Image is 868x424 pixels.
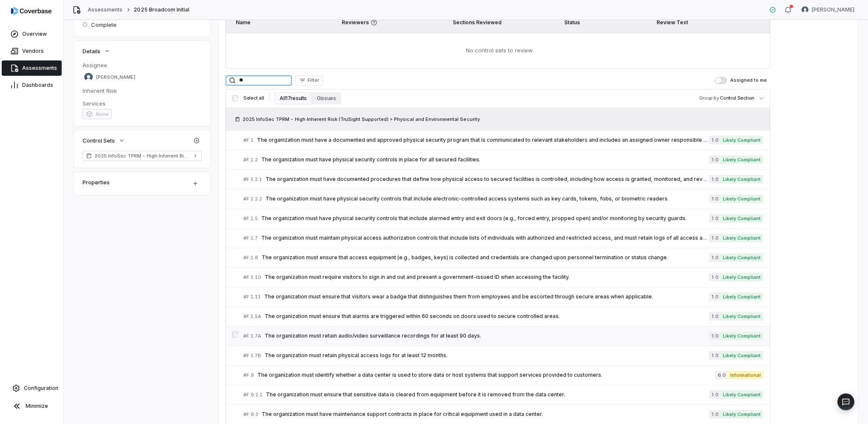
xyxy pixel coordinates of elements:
[720,234,763,242] span: Likely Compliant
[80,133,128,148] button: Control Sets
[709,155,720,164] span: 1.0
[243,366,763,385] a: #F.9The organization must identify whether a data center is used to store data or host systems th...
[709,253,720,262] span: 1.0
[243,95,264,101] span: Select all
[243,196,262,202] span: # F.1.2.2
[83,87,202,95] dt: Inherent Risk
[243,248,763,267] a: #F.1.8The organization must ensure that access equipment (e.g., badges, keys) is collected and cr...
[243,215,258,222] span: # F.1.5
[243,176,262,183] span: # F.1.2.1
[720,410,763,418] span: Likely Compliant
[262,254,709,261] span: The organization must ensure that access equipment (e.g., badges, keys) is collected and credenti...
[2,77,62,93] a: Dashboards
[295,75,323,86] button: Filter
[22,65,57,72] span: Assessments
[83,100,202,107] dt: Services
[2,43,62,59] a: Vendors
[564,19,580,26] span: Status
[26,403,48,410] span: Minimize
[243,170,763,189] a: #F.1.2.1The organization must have documented procedures that define how physical access to secur...
[243,209,763,228] a: #F.1.5The organization must have physical security controls that include alarmed entry and exit d...
[257,372,715,378] span: The organization must identify whether a data center is used to store data or host systems that s...
[720,155,763,164] span: Likely Compliant
[453,19,502,26] span: Sections Reviewed
[715,77,767,84] label: Assigned to me
[243,235,258,241] span: # F.1.7
[243,229,763,248] a: #F.1.7The organization must maintain physical access authorization controls that include lists of...
[243,268,763,287] a: #F.1.10The organization must require visitors to sign in and out and present a government-issued ...
[261,235,709,241] span: The organization must maintain physical access authorization controls that include lists of indiv...
[243,307,763,326] a: #F.1.5AThe organization must ensure that alarms are triggered within 60 seconds on doors used to ...
[266,176,709,183] span: The organization must have documented procedures that define how physical access to secured facil...
[264,293,709,300] span: The organization must ensure that visitors wear a badge that distinguishes them from employees an...
[243,327,763,346] a: #F.1.7AThe organization must retain audio/video surveillance recordings for at least 90 days.1.0L...
[720,390,763,399] span: Likely Compliant
[709,312,720,321] span: 1.0
[265,313,709,320] span: The organization must ensure that alarms are triggered within 60 seconds on doors used to secure ...
[728,371,763,379] span: Informational
[243,157,258,163] span: # F.1.2
[266,195,709,202] span: The organization must have physical security controls that include electronic-controlled access s...
[657,19,688,26] span: Review Text
[720,214,763,223] span: Likely Compliant
[243,385,763,404] a: #F.9.2.1The organization must ensure that sensitive data is cleared from equipment before it is r...
[83,61,202,69] dt: Assignee
[243,313,261,320] span: # F.1.5A
[243,189,763,209] a: #F.1.2.2The organization must have physical security controls that include electronic-controlled ...
[797,3,859,16] button: Madison Hull avatar[PERSON_NAME]
[2,60,62,76] a: Assessments
[308,77,319,83] span: Filter
[709,351,720,360] span: 1.0
[265,352,709,359] span: The organization must retain physical access logs for at least 12 months.
[342,19,443,26] span: Reviewers
[720,136,763,144] span: Likely Compliant
[720,273,763,281] span: Likely Compliant
[84,73,93,81] img: Madison Hull avatar
[91,21,117,29] span: Complete
[80,43,113,59] button: Details
[243,274,261,281] span: # F.1.10
[715,371,728,379] span: 6.0
[312,92,341,104] button: 0 issues
[715,77,727,84] button: Assigned to me
[709,273,720,281] span: 1.0
[802,6,808,13] img: Madison Hull avatar
[262,411,709,418] span: The organization must have maintenance support contracts in place for critical equipment used in ...
[11,7,51,15] img: Coverbase logo
[709,410,720,418] span: 1.0
[261,156,709,163] span: The organization must have physical security controls in place for all secured facilities.
[720,351,763,360] span: Likely Compliant
[720,253,763,262] span: Likely Compliant
[243,333,261,339] span: # F.1.7A
[243,411,258,418] span: # F.9.3
[243,116,480,123] span: 2025 InfoSec TPRM - High Inherent Risk (TruSight Supported) > Physical and Environmental Security
[22,31,47,37] span: Overview
[3,381,60,396] a: Configuration
[243,405,763,424] a: #F.9.3The organization must have maintenance support contracts in place for critical equipment us...
[243,294,261,300] span: # F.1.11
[709,292,720,301] span: 1.0
[96,74,135,80] span: [PERSON_NAME]
[720,292,763,301] span: Likely Compliant
[709,332,720,340] span: 1.0
[83,47,100,55] span: Details
[24,385,58,392] span: Configuration
[266,391,709,398] span: The organization must ensure that sensitive data is cleared from equipment before it is removed f...
[3,398,60,415] button: Minimize
[22,48,44,54] span: Vendors
[243,392,263,398] span: # F.9.2.1
[226,33,770,69] td: No control sets to review.
[243,352,261,359] span: # F.1.7B
[243,372,254,378] span: # F.9
[709,175,720,183] span: 1.0
[265,274,709,281] span: The organization must require visitors to sign in and out and present a government-issued ID when...
[88,6,123,13] a: Assessments
[709,136,720,144] span: 1.0
[22,82,53,89] span: Dashboards
[709,390,720,399] span: 1.0
[261,215,709,222] span: The organization must have physical security controls that include alarmed entry and exit doors (...
[699,95,719,101] span: Group by
[94,152,190,159] span: 2025 InfoSec TPRM - High Inherent Risk (TruSight Supported)
[812,6,854,13] span: [PERSON_NAME]
[243,346,763,365] a: #F.1.7BThe organization must retain physical access logs for at least 12 months.1.0Likely Compliant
